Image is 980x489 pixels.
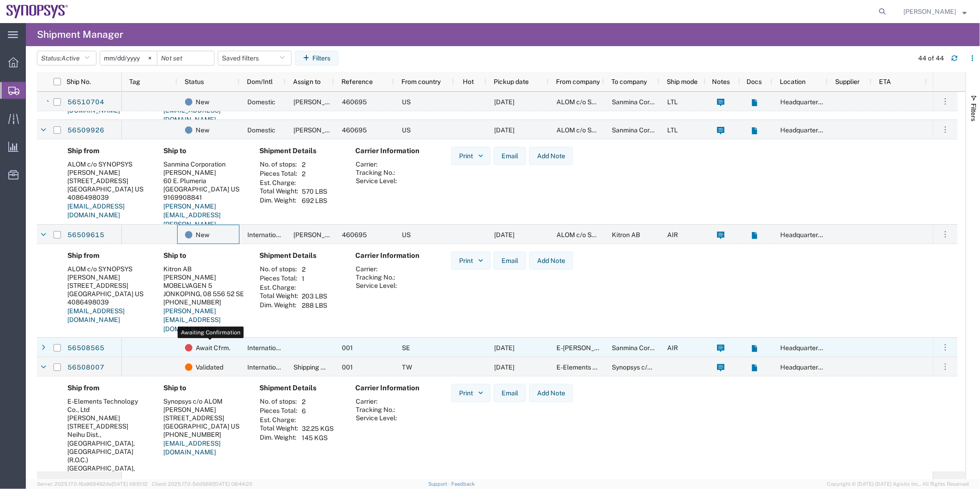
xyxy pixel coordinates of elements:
[780,344,840,352] span: Headquarters USSV
[529,384,573,402] button: Add Note
[402,126,411,134] span: US
[196,358,223,377] span: Validated
[67,123,105,138] a: 56509926
[355,384,429,392] h4: Carrier Information
[612,364,671,371] span: Synopsys c/o ALOM
[299,196,330,205] td: 692 LBS
[827,480,969,488] span: Copyright © [DATE]-[DATE] Agistix Inc., All Rights Reserved
[612,231,640,239] span: Kitron AB
[299,265,330,274] td: 2
[293,231,346,239] span: Kris Ford
[293,126,346,134] span: Kris Ford
[355,414,397,422] th: Service Level:
[218,51,292,66] button: Saved filters
[556,344,615,352] span: E-Sharp AB
[299,397,337,406] td: 2
[67,464,149,481] div: [GEOGRAPHIC_DATA], 11491 TW
[67,203,125,219] a: [EMAIL_ADDRESS][DOMAIN_NAME]
[529,147,573,165] button: Add Note
[451,251,490,270] button: Print
[67,185,149,193] div: [GEOGRAPHIC_DATA] US
[712,78,730,85] span: Notes
[67,193,149,202] div: 4086498039
[355,406,397,414] th: Tracking No.:
[402,364,412,371] span: TW
[61,54,80,62] span: Active
[612,98,674,106] span: Sanmina Corporation
[67,290,149,298] div: [GEOGRAPHIC_DATA] US
[451,147,490,165] button: Print
[163,430,245,439] div: [PHONE_NUMBER]
[667,344,678,352] span: AIR
[259,147,341,155] h4: Shipment Details
[299,292,330,301] td: 203 LBS
[667,98,678,106] span: LTL
[259,424,299,433] th: Total Weight:
[196,338,230,358] span: Await Cfrm.
[556,98,621,106] span: ALOM c/o SYNOPSYS
[299,424,337,433] td: 32.25 KGS
[259,274,299,283] th: Pieces Total:
[299,301,330,310] td: 288 LBS
[667,78,698,85] span: Ship mode
[247,126,275,134] span: Domestic
[196,120,209,140] span: New
[355,160,397,168] th: Carrier:
[259,283,299,292] th: Est. Charge:
[402,98,411,106] span: US
[556,231,621,239] span: ALOM c/o SYNOPSYS
[293,78,321,85] span: Assign to
[259,251,341,260] h4: Shipment Details
[879,78,891,85] span: ETA
[67,251,149,260] h4: Ship from
[259,397,299,406] th: No. of stops:
[247,78,273,85] span: Dom/Intl
[67,397,149,414] div: E-Elements Technology Co., Ltd
[342,98,367,106] span: 460695
[163,203,221,237] a: [PERSON_NAME][EMAIL_ADDRESS][PERSON_NAME][DOMAIN_NAME]
[970,103,977,121] span: Filters
[152,481,252,487] span: Client: 2025.17.0-5dd568f
[67,177,149,185] div: [STREET_ADDRESS]
[163,147,245,155] h4: Ship to
[494,364,514,371] span: 08/19/2025
[163,384,245,392] h4: Ship to
[342,364,353,371] span: 001
[341,78,373,85] span: Reference
[611,78,647,85] span: To company
[67,147,149,155] h4: Ship from
[918,54,944,63] div: 44 of 44
[67,414,149,422] div: [PERSON_NAME]
[477,152,485,160] img: dropdown
[355,147,429,155] h4: Carrier Information
[428,481,451,487] a: Support
[342,344,353,352] span: 001
[157,51,214,65] input: Not set
[293,98,346,106] span: Kris Ford
[299,406,337,416] td: 6
[355,273,397,281] th: Tracking No.:
[747,78,762,85] span: Docs
[342,231,367,239] span: 460695
[477,256,485,265] img: dropdown
[67,160,149,168] div: ALOM c/o SYNOPSYS
[259,160,299,169] th: No. of stops:
[163,422,245,430] div: [GEOGRAPHIC_DATA] US
[163,185,245,193] div: [GEOGRAPHIC_DATA] US
[299,187,330,196] td: 570 LBS
[259,433,299,442] th: Dim. Weight:
[163,406,245,414] div: [PERSON_NAME]
[67,384,149,392] h4: Ship from
[299,274,330,283] td: 1
[37,51,96,66] button: Status:Active
[67,298,149,306] div: 4086498039
[299,160,330,169] td: 2
[556,78,600,85] span: From company
[185,78,204,85] span: Status
[494,231,514,239] span: 08/18/2025
[247,344,285,352] span: International
[67,228,105,243] a: 56509615
[529,251,573,270] button: Add Note
[163,440,221,456] a: [EMAIL_ADDRESS][DOMAIN_NAME]
[67,265,149,273] div: ALOM c/o SYNOPSYS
